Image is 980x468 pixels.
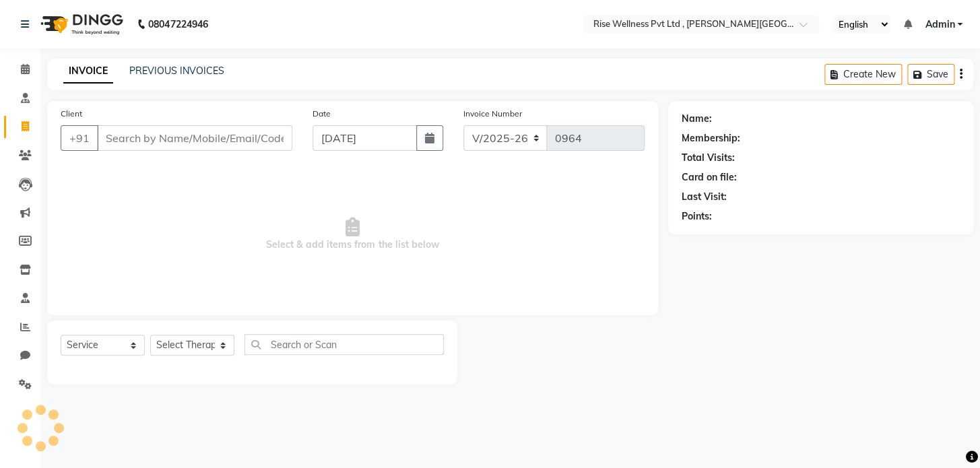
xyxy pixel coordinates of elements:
div: Total Visits: [682,151,735,165]
label: Date [313,108,331,120]
img: logo [34,5,127,43]
div: Card on file: [682,170,737,185]
a: PREVIOUS INVOICES [129,65,224,77]
div: Points: [682,209,712,224]
span: Select & add items from the list below [61,167,645,302]
a: INVOICE [63,59,113,83]
span: Admin [925,18,954,32]
input: Search by Name/Mobile/Email/Code [97,125,292,151]
label: Invoice Number [463,108,522,120]
input: Search or Scan [244,334,444,355]
button: +91 [61,125,98,151]
div: Last Visit: [682,190,727,204]
button: Create New [824,64,902,85]
div: Name: [682,112,712,126]
label: Client [61,108,82,120]
div: Membership: [682,131,740,145]
b: 08047224946 [148,5,207,43]
button: Save [907,64,954,85]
